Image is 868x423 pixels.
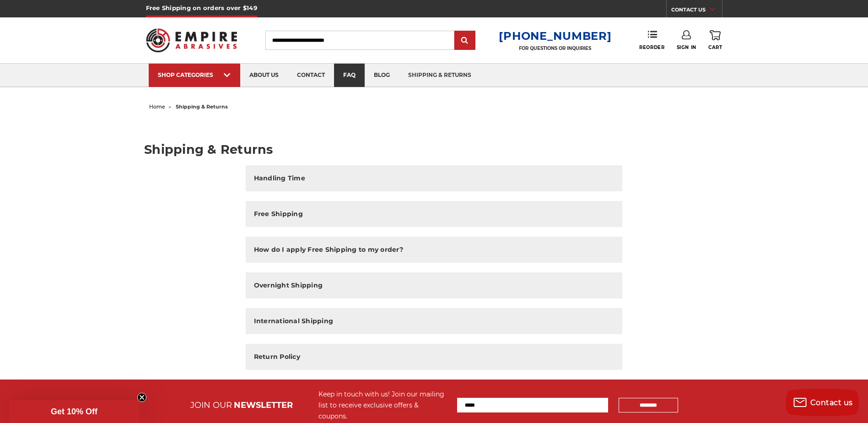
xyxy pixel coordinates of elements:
button: Contact us [786,389,859,416]
button: Free Shipping [246,201,623,227]
img: Empire Abrasives [146,22,237,58]
a: Reorder [639,30,664,50]
button: Close teaser [137,393,146,402]
p: FOR QUESTIONS OR INQUIRIES [499,45,611,51]
span: NEWSLETTER [234,400,293,410]
a: blog [365,64,399,87]
button: Return Policy [246,344,623,370]
a: about us [240,64,288,87]
a: faq [334,64,365,87]
h2: How do I apply Free Shipping to my order? [254,245,403,255]
span: Reorder [639,44,664,50]
h2: Handling Time [254,174,305,183]
button: International Shipping [246,308,623,334]
a: [PHONE_NUMBER] [499,29,611,43]
h1: Shipping & Returns [144,143,724,156]
a: home [149,103,165,110]
h2: Return Policy [254,352,300,362]
a: CONTACT US [671,5,722,17]
h2: International Shipping [254,316,334,326]
a: contact [288,64,334,87]
a: shipping & returns [399,64,480,87]
button: How do I apply Free Shipping to my order? [246,237,623,263]
div: SHOP CATEGORIES [158,71,231,78]
span: Get 10% Off [51,407,97,416]
button: Handling Time [246,165,623,191]
button: Overnight Shipping [246,272,623,298]
h2: Free Shipping [254,209,303,219]
span: shipping & returns [176,103,228,110]
a: Cart [708,30,722,50]
span: Contact us [810,398,853,407]
span: JOIN OUR [190,400,232,410]
div: Get 10% OffClose teaser [9,400,139,423]
span: Cart [708,44,722,50]
input: Submit [456,32,474,50]
h2: Overnight Shipping [254,281,323,290]
span: Sign In [677,44,696,50]
div: Keep in touch with us! Join our mailing list to receive exclusive offers & coupons. [318,389,448,422]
